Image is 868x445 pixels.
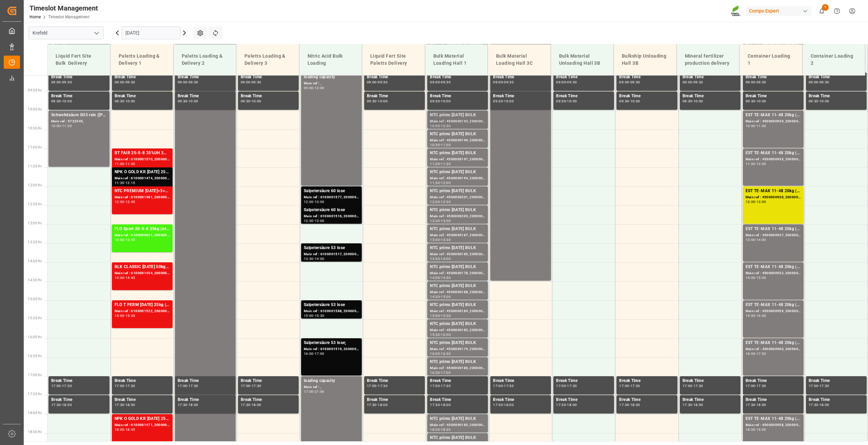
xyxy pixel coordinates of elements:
span: 12:00 Hr [28,183,42,187]
div: Break Time [683,93,738,100]
div: 09:00 [746,81,755,84]
div: - [314,352,315,355]
div: 11:00 [441,143,451,146]
div: Main ref : 4500000197, 2000000032 [430,157,485,162]
div: - [440,352,441,355]
div: - [755,81,756,84]
div: Break Time [619,93,674,100]
div: NTC primo [DATE] BULK [430,321,485,327]
div: 09:00 [683,81,692,84]
div: - [187,81,188,84]
span: 1 [822,4,829,11]
div: - [440,162,441,165]
div: 09:30 [820,81,829,84]
div: 10:00 [51,124,61,127]
div: - [124,238,125,241]
div: 11:45 [125,162,135,165]
div: 09:00 [556,81,566,84]
div: - [377,100,378,103]
div: - [251,100,252,103]
div: NTC primo [DATE] BULK [430,188,485,195]
div: Break Time [556,93,611,100]
div: 09:00 [241,81,251,84]
div: - [566,100,567,103]
div: - [124,100,125,103]
div: 09:30 [683,100,692,103]
div: 16:00 [430,352,440,355]
div: Paletts Loading & Delivery 1 [116,50,168,69]
div: Container Loading 2 [808,50,860,69]
div: - [440,238,441,241]
div: Break Time [683,74,738,81]
div: NTC primo [DATE] BULK [430,264,485,270]
div: 10:00 [430,124,440,127]
div: Main ref : 5732545, [51,119,107,124]
div: 10:00 [504,100,514,103]
div: 13:30 [430,257,440,260]
div: - [314,314,315,317]
div: 09:30 [441,81,451,84]
div: 15:30 [315,314,324,317]
div: Main ref : 4500000187, 2000000017 [430,232,485,238]
div: Break Time [51,74,107,81]
div: 11:30 [430,181,440,184]
div: Liquid Fert Site Bulk Delivery [53,50,105,69]
div: - [818,81,820,84]
button: open menu [91,28,101,38]
div: - [314,219,315,222]
span: 10:00 Hr [28,107,42,111]
div: Main ref : 4500000189, 2000000017 [430,251,485,257]
div: 15:00 [756,276,766,279]
span: 13:30 Hr [28,240,42,244]
div: 15:30 [430,333,440,336]
div: Main ref : 4500000184, 2000000017 [430,308,485,314]
div: 09:00 [619,81,629,84]
div: Break Time [430,74,485,81]
div: NTC primo [DATE] BULK [430,302,485,308]
span: 16:00 Hr [28,335,42,339]
div: 11:30 [115,181,124,184]
div: - [61,81,62,84]
div: Break Time [115,74,170,81]
div: 09:30 [178,100,188,103]
div: - [124,162,125,165]
div: 16:00 [304,352,314,355]
div: BLK CLASSIC [DATE] 50kg(x21)D,EN,PL,FNLRFU KR NEW 15-5-8 15kg (x60) DE,AT;FLO T NK 14-0-19 25kg (... [115,264,170,270]
div: 13:00 [315,219,324,222]
button: Compo Expert [746,4,814,17]
div: 09:30 [809,100,818,103]
div: 11:00 [746,162,755,165]
div: NTC primo [DATE] BULK [430,245,485,251]
div: 11:00 [756,124,766,127]
div: Break Time [493,93,548,100]
div: - [61,100,62,103]
div: 17:00 [315,352,324,355]
div: - [440,81,441,84]
div: 11:00 [430,162,440,165]
div: 12:00 [746,200,755,203]
div: 10:00 [252,100,261,103]
div: 12:30 [304,219,314,222]
div: 14:00 [441,257,451,260]
div: 09:00 [493,81,503,84]
div: - [440,276,441,279]
div: Main ref : 4500000183, 2000000017 [430,327,485,333]
div: Salpetersäure 60 lose [304,207,359,214]
span: 10:30 Hr [28,126,42,130]
div: Break Time [430,93,485,100]
div: 10:00 [62,100,72,103]
div: Main ref : 6100001481, 2000001291; [115,195,170,200]
div: 15:00 [304,314,314,317]
span: 13:00 Hr [28,221,42,225]
div: 14:30 [430,295,440,298]
div: 09:00 [51,81,61,84]
div: 10:00 [125,100,135,103]
div: 09:00 [304,86,314,89]
span: 14:00 Hr [28,259,42,263]
div: 10:30 [430,143,440,146]
button: show 1 new notifications [814,3,829,19]
div: 10:00 [189,100,198,103]
div: Timeslot Management [29,3,98,13]
div: - [124,314,125,317]
div: Break Time [241,74,296,81]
